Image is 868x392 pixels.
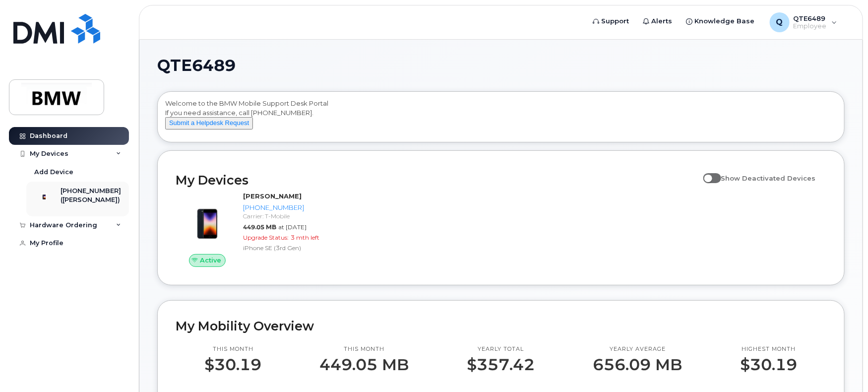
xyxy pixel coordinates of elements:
p: Highest month [741,345,798,353]
p: This month [205,345,262,353]
div: [PHONE_NUMBER] [243,203,325,212]
span: Show Deactivated Devices [721,174,816,182]
div: iPhone SE (3rd Gen) [243,244,325,252]
input: Show Deactivated Devices [703,169,711,177]
a: Submit a Helpdesk Request [165,119,253,127]
div: Carrier: T-Mobile [243,212,325,220]
span: QTE6489 [157,58,236,73]
h2: My Devices [176,173,698,188]
p: Yearly total [467,345,535,353]
p: This month [320,345,409,353]
span: 449.05 MB [243,223,276,231]
span: Active [200,256,221,265]
p: 656.09 MB [593,356,682,374]
p: $357.42 [467,356,535,374]
p: 449.05 MB [320,356,409,374]
h2: My Mobility Overview [176,319,826,333]
p: $30.19 [741,356,798,374]
span: 3 mth left [291,234,319,241]
iframe: Messenger Launcher [825,349,861,385]
strong: [PERSON_NAME] [243,192,302,200]
img: image20231002-3703462-1angbar.jpeg [184,196,231,244]
span: at [DATE] [278,223,307,231]
p: Yearly average [593,345,682,353]
a: Active[PERSON_NAME][PHONE_NUMBER]Carrier: T-Mobile449.05 MBat [DATE]Upgrade Status:3 mth leftiPho... [176,192,329,267]
button: Submit a Helpdesk Request [165,117,253,130]
p: $30.19 [205,356,262,374]
span: Upgrade Status: [243,234,289,241]
div: Welcome to the BMW Mobile Support Desk Portal If you need assistance, call [PHONE_NUMBER]. [165,99,837,138]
